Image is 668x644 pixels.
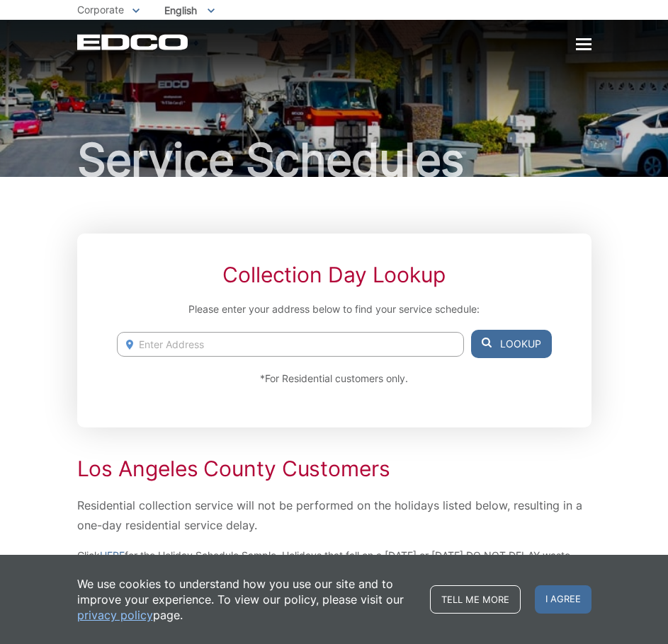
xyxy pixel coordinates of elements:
[77,456,591,481] h2: Los Angeles County Customers
[117,301,552,317] p: Please enter your address below to find your service schedule:
[117,371,552,386] p: *For Residential customers only.
[117,332,464,357] input: Enter Address
[77,607,153,623] a: privacy policy
[117,262,552,287] h2: Collection Day Lookup
[77,495,591,535] p: Residential collection service will not be performed on the holidays listed below, resulting in a...
[77,576,416,623] p: We use cookies to understand how you use our site and to improve your experience. To view our pol...
[471,330,552,358] button: Lookup
[77,34,190,50] a: EDCD logo. Return to the homepage.
[100,548,125,563] a: HERE
[77,137,591,183] h1: Service Schedules
[430,585,521,614] a: Tell me more
[535,585,591,614] span: I agree
[77,548,591,626] p: Click for the Holiday Schedule Sample. Holidays that fall on a [DATE] or [DATE] DO NOT DELAY wast...
[77,4,124,16] span: Corporate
